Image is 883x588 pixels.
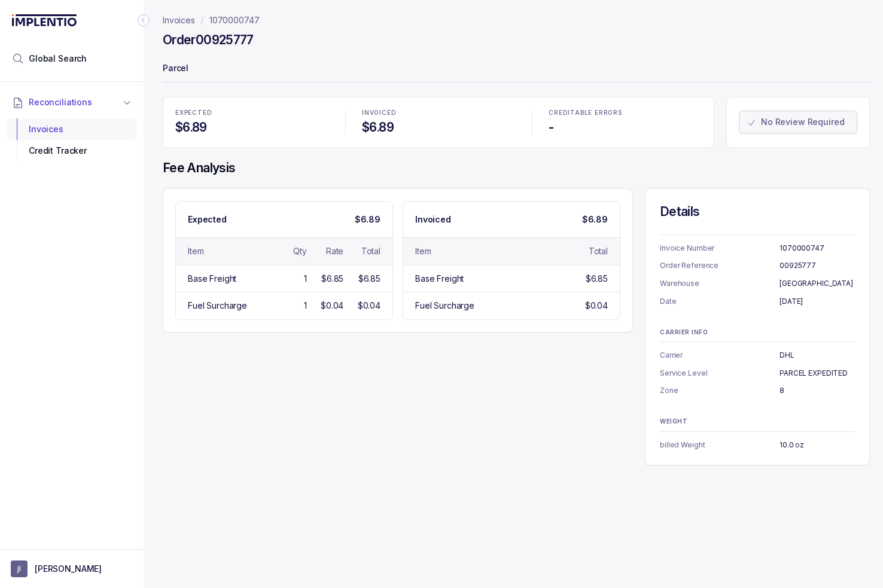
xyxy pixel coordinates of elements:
[660,242,855,307] ul: Information Summary
[660,418,855,425] p: WEIGHT
[761,116,844,128] p: No Review Required
[29,53,87,65] span: Global Search
[660,242,780,254] p: Invoice Number
[660,439,855,451] ul: Information Summary
[17,118,127,140] div: Invoices
[209,14,260,26] a: 1070000747
[660,349,780,361] p: Carrier
[7,116,136,164] div: Reconciliations
[780,367,855,379] p: PARCEL EXPEDITED
[163,14,195,26] a: Invoices
[582,214,608,226] p: $6.89
[11,560,133,577] button: User initials[PERSON_NAME]
[586,273,608,285] div: $6.85
[11,560,28,577] span: User initials
[415,273,464,285] div: Base Freight
[585,300,608,312] div: $0.04
[660,278,780,290] p: Warehouse
[660,349,855,397] ul: Information Summary
[780,260,855,272] p: 00925777
[415,300,474,312] div: Fuel Surcharge
[660,367,780,379] p: Service Level
[7,89,136,115] button: Reconciliations
[780,242,855,254] p: 1070000747
[326,245,343,257] div: Rate
[780,385,855,397] p: 8
[355,214,380,226] p: $6.89
[780,295,855,307] p: [DATE]
[163,160,870,176] h4: Fee Analysis
[660,295,780,307] p: Date
[188,214,227,226] p: Expected
[163,14,260,26] nav: breadcrumb
[321,273,343,285] div: $6.85
[188,273,236,285] div: Base Freight
[589,245,608,257] div: Total
[549,109,702,117] p: CREDITABLE ERRORS
[780,349,855,361] p: DHL
[660,203,855,220] h4: Details
[358,273,380,285] div: $6.85
[780,278,855,290] p: [GEOGRAPHIC_DATA]
[549,119,702,136] h4: -
[361,245,380,257] div: Total
[35,563,102,575] p: [PERSON_NAME]
[660,385,780,397] p: Zone
[188,300,247,312] div: Fuel Surcharge
[188,245,203,257] div: Item
[660,260,780,272] p: Order Reference
[304,300,307,312] div: 1
[660,439,780,451] p: billed Weight
[304,273,307,285] div: 1
[780,439,855,451] p: 10.0 oz
[136,13,151,28] div: Collapse Icon
[415,214,451,226] p: Invoiced
[362,119,515,136] h4: $6.89
[163,57,870,81] p: Parcel
[17,140,127,162] div: Credit Tracker
[321,300,343,312] div: $0.04
[660,329,855,336] p: CARRIER INFO
[293,245,307,257] div: Qty
[175,119,328,136] h4: $6.89
[163,32,254,48] h4: Order 00925777
[358,300,380,312] div: $0.04
[29,96,92,108] span: Reconciliations
[175,109,328,117] p: EXPECTED
[415,245,431,257] div: Item
[362,109,515,117] p: INVOICED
